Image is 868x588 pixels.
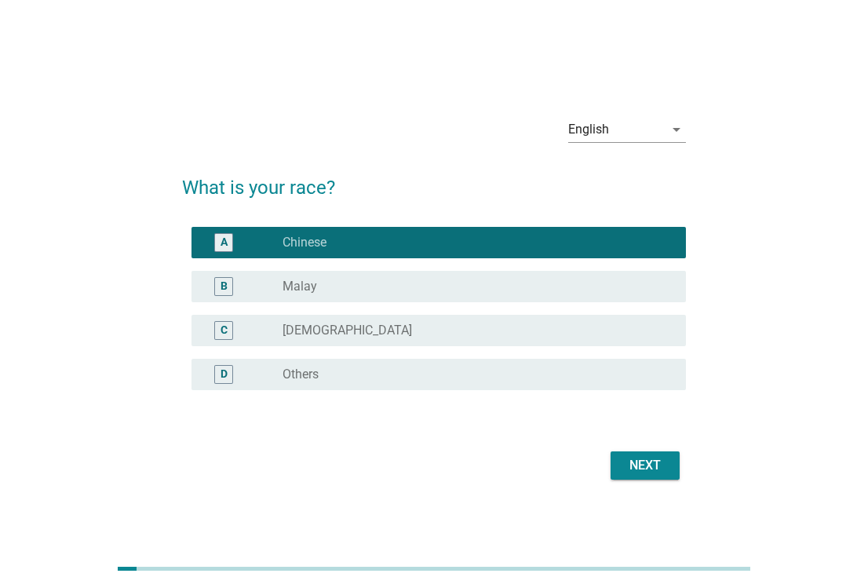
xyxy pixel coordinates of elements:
label: [DEMOGRAPHIC_DATA] [283,323,412,338]
div: B [221,278,228,294]
label: Malay [283,279,317,294]
label: Chinese [283,235,326,250]
h2: What is your race? [182,158,685,202]
label: Others [283,367,319,382]
button: Next [611,451,680,480]
div: Next [623,456,667,475]
i: arrow_drop_down [667,120,686,139]
div: English [568,122,609,137]
div: C [221,322,228,338]
div: D [221,366,228,382]
div: A [221,234,228,250]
